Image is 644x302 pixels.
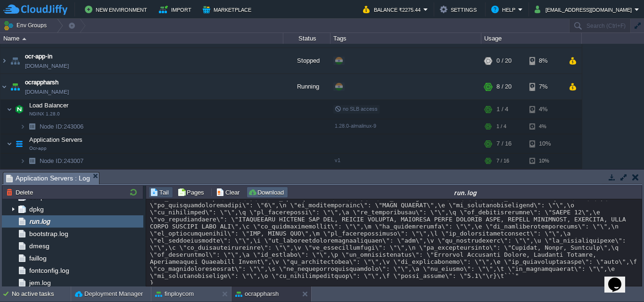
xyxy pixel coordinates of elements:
button: Settings [440,4,479,15]
img: AMDAwAAAACH5BAEAAAAALAAAAAABAAEAAAICRAEAOw== [8,74,22,99]
div: Running [283,74,330,99]
button: ocrappharsh [235,289,279,299]
a: [DOMAIN_NAME] [25,61,69,71]
img: CloudJiffy [3,4,67,16]
img: AMDAwAAAACH5BAEAAAAALAAAAAABAAEAAAICRAEAOw== [20,119,25,134]
span: Load Balancer [28,101,70,109]
div: 7 / 16 [496,134,512,153]
img: AMDAwAAAACH5BAEAAAAALAAAAAABAAEAAAICRAEAOw== [0,48,8,73]
img: AMDAwAAAACH5BAEAAAAALAAAAAABAAEAAAICRAEAOw== [8,48,22,73]
span: 1.28.0-almalinux-9 [335,123,376,129]
span: Application Servers [28,136,84,144]
a: dmesg [27,242,51,250]
div: 8% [529,48,560,73]
div: Name [1,33,283,44]
div: 1 / 4 [496,119,506,134]
iframe: chat widget [604,264,635,293]
button: Deployment Manager [75,289,143,299]
a: [DOMAIN_NAME] [25,87,69,97]
a: Node ID:243007 [39,157,85,165]
button: Download [248,188,287,196]
div: 10% [529,154,560,168]
a: Node ID:243006 [39,122,85,131]
button: finploycom [155,289,194,299]
a: dpkg [27,205,45,213]
button: Clear [216,188,242,196]
a: Application ServersOcr-app [28,136,84,143]
div: 1 / 4 [496,100,508,119]
a: faillog [27,254,48,262]
div: No active tasks [12,286,71,302]
button: Import [159,4,194,15]
button: Marketplace [203,4,254,15]
div: 7 / 16 [496,154,509,168]
img: AMDAwAAAACH5BAEAAAAALAAAAAABAAEAAAICRAEAOw== [25,154,39,168]
a: ocr-app-in [25,52,52,61]
button: Tail [150,188,172,196]
span: no SLB access [335,106,378,112]
button: Env Groups [3,19,50,32]
div: Usage [482,33,581,44]
div: run.log [290,188,641,196]
div: 0 / 20 [496,48,512,73]
span: NGINX 1.28.0 [29,111,60,117]
button: [EMAIL_ADDRESS][DOMAIN_NAME] [535,4,635,15]
div: Status [284,33,330,44]
button: Pages [177,188,207,196]
a: run.log [27,217,51,226]
span: 243006 [39,122,85,131]
button: Delete [6,188,36,196]
div: Stopped [283,48,330,73]
button: New Environment [85,4,150,15]
span: Ocr-app [29,146,47,151]
span: v1 [335,157,340,163]
div: 4% [529,119,560,134]
button: Balance ₹2275.44 [363,4,423,15]
img: AMDAwAAAACH5BAEAAAAALAAAAAABAAEAAAICRAEAOw== [0,74,8,99]
a: fontconfig.log [27,266,71,275]
span: Node ID: [40,123,64,130]
img: AMDAwAAAACH5BAEAAAAALAAAAAABAAEAAAICRAEAOw== [7,100,12,119]
a: ocrappharsh [25,78,58,87]
img: AMDAwAAAACH5BAEAAAAALAAAAAABAAEAAAICRAEAOw== [22,38,26,40]
div: Tags [331,33,481,44]
img: AMDAwAAAACH5BAEAAAAALAAAAAABAAEAAAICRAEAOw== [25,119,39,134]
img: AMDAwAAAACH5BAEAAAAALAAAAAABAAEAAAICRAEAOw== [20,154,25,168]
span: Application Servers : Log [6,172,90,184]
img: AMDAwAAAACH5BAEAAAAALAAAAAABAAEAAAICRAEAOw== [13,100,26,119]
span: Node ID: [40,157,64,164]
a: Load BalancerNGINX 1.28.0 [28,102,70,109]
a: jem.log [27,278,52,287]
img: AMDAwAAAACH5BAEAAAAALAAAAAABAAEAAAICRAEAOw== [7,134,12,153]
span: 243007 [39,157,85,165]
div: 7% [529,74,560,99]
a: bootstrap.log [27,229,70,238]
img: AMDAwAAAACH5BAEAAAAALAAAAAABAAEAAAICRAEAOw== [13,134,26,153]
div: 8 / 20 [496,74,512,99]
div: 10% [529,134,560,153]
button: Help [491,4,518,15]
div: 4% [529,100,560,119]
